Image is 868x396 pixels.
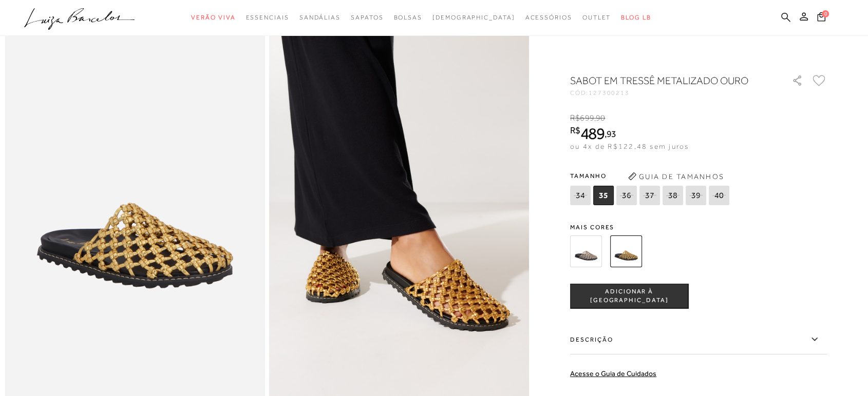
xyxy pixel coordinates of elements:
[571,287,688,305] span: ADICIONAR À [GEOGRAPHIC_DATA]
[351,8,383,27] a: categoryNavScreenReaderText
[607,128,616,139] span: 93
[570,168,732,184] span: Tamanho
[570,235,602,267] img: SABOT EM TRESSÊ METALIZADO DOURADO
[593,186,614,205] span: 35
[570,126,580,135] i: R$
[686,186,706,205] span: 39
[570,369,656,378] a: Acesse o Guia de Cuidados
[525,8,572,27] a: categoryNavScreenReaderText
[570,284,688,308] button: ADICIONAR À [GEOGRAPHIC_DATA]
[625,168,727,185] button: Guia de Tamanhos
[589,89,630,96] span: 127300213
[709,186,729,205] span: 40
[594,113,606,123] i: ,
[570,73,763,88] h1: SABOT EM TRESSÊ METALIZADO OURO
[351,14,383,21] span: Sapatos
[616,186,637,205] span: 36
[570,113,580,123] i: R$
[191,8,235,27] a: categoryNavScreenReaderText
[525,14,572,21] span: Acessórios
[596,113,605,123] span: 90
[582,8,611,27] a: categoryNavScreenReaderText
[822,10,829,17] span: 0
[663,186,683,205] span: 38
[605,129,616,138] i: ,
[432,8,515,27] a: noSubCategoriesText
[570,325,827,354] label: Descrição
[299,8,341,27] a: categoryNavScreenReaderText
[621,8,651,27] a: BLOG LB
[570,186,591,205] span: 34
[639,186,660,205] span: 37
[580,113,594,123] span: 699
[432,14,515,21] span: [DEMOGRAPHIC_DATA]
[610,235,642,267] img: SABOT EM TRESSÊ METALIZADO OURO
[570,90,776,96] div: CÓD:
[582,14,611,21] span: Outlet
[814,11,828,25] button: 0
[570,224,827,230] span: Mais cores
[191,14,235,21] span: Verão Viva
[621,14,651,21] span: BLOG LB
[393,14,422,21] span: Bolsas
[570,142,689,150] span: ou 4x de R$122,48 sem juros
[393,8,422,27] a: categoryNavScreenReaderText
[580,124,605,143] span: 489
[299,14,341,21] span: Sandálias
[246,14,289,21] span: Essenciais
[246,8,289,27] a: categoryNavScreenReaderText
